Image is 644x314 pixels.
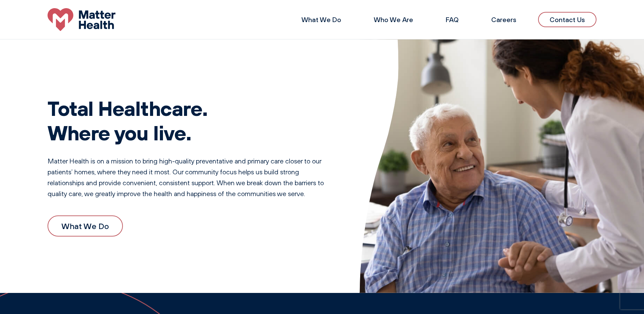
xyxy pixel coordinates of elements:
[538,12,596,27] a: Contact Us
[491,15,516,24] a: Careers
[48,215,123,237] a: What We Do
[374,15,413,24] a: Who We Are
[48,96,332,145] h1: Total Healthcare. Where you live.
[301,15,341,24] a: What We Do
[48,156,332,199] p: Matter Health is on a mission to bring high-quality preventative and primary care closer to our p...
[446,15,459,24] a: FAQ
